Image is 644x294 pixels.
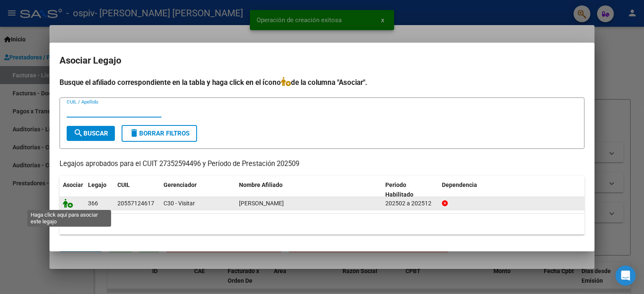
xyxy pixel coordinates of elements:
button: Buscar [67,126,115,141]
mat-icon: search [73,128,83,138]
datatable-header-cell: Gerenciador [160,176,236,204]
button: Borrar Filtros [122,125,197,142]
span: Periodo Habilitado [385,182,413,198]
div: 20557124617 [117,199,154,208]
span: Nombre Afiliado [239,182,283,188]
datatable-header-cell: Legajo [85,176,114,204]
span: CUIL [117,182,130,188]
h4: Busque el afiliado correspondiente en la tabla y haga click en el ícono de la columna "Asociar". [60,77,584,88]
span: Dependencia [442,182,477,188]
datatable-header-cell: Nombre Afiliado [236,176,382,204]
span: Legajo [88,182,106,188]
span: Gerenciador [164,182,197,188]
span: C30 - Visitar [164,200,195,207]
span: Asociar [63,182,83,188]
h2: Asociar Legajo [60,53,584,69]
span: 366 [88,200,98,207]
div: 1 registros [60,214,584,235]
span: Borrar Filtros [129,130,190,137]
div: Open Intercom Messenger [615,266,636,286]
datatable-header-cell: Asociar [60,176,85,204]
mat-icon: delete [129,128,139,138]
span: Buscar [73,130,108,137]
datatable-header-cell: Dependencia [439,176,585,204]
datatable-header-cell: CUIL [114,176,160,204]
p: Legajos aprobados para el CUIT 27352594496 y Período de Prestación 202509 [60,159,584,169]
div: 202502 a 202512 [385,199,435,208]
datatable-header-cell: Periodo Habilitado [382,176,439,204]
span: GARCIA LUCIO JEREMIAS [239,200,284,207]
